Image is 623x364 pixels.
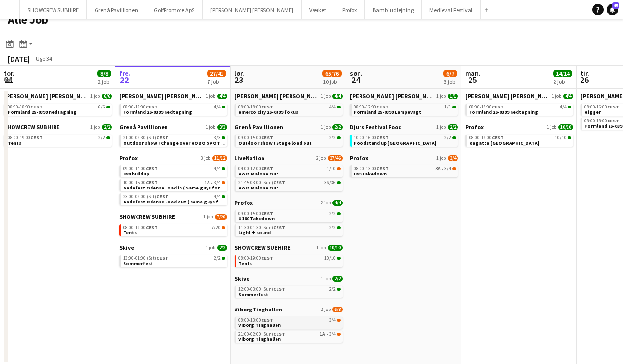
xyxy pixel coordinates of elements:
span: 65/76 [322,70,342,77]
a: 10:00-15:00CEST1A•3/4Gadefest Odense Load in ( Same guys for all 4 dates ) [123,179,225,190]
span: 09:00-15:00 [238,211,273,216]
span: 27/41 [207,70,226,77]
a: Grenå Pavillionen1 job3/3 [119,123,227,131]
a: 08:00-16:00CEST10/10Ragatta [GEOGRAPHIC_DATA] [469,135,571,146]
span: 4/4 [222,167,225,170]
span: ViborgTinghallen [235,306,282,313]
span: 6/6 [106,106,110,108]
span: 1 job [316,245,326,251]
span: 4/4 [329,105,336,109]
div: Profox2 job4/409:00-15:00CEST2/2U160 Takedown11:30-01:30 (Sun)CEST2/2Light + sound [235,199,343,244]
div: Skive1 job2/212:00-03:00 (Sun)CEST2/2Sommerfest [235,275,343,306]
span: 2/2 [106,136,110,139]
span: CEST [273,331,285,337]
div: Profox1 job3/408:00-13:00CEST3A•3/4u80 takedown [350,154,458,179]
a: 09:00-14:00CEST4/4u80 buildup [123,165,225,176]
span: 2/2 [452,136,456,139]
a: Profox1 job10/10 [465,123,573,131]
span: CEST [607,118,619,124]
span: CEST [261,165,273,172]
a: 09:00-15:00CEST2/2U160 Takedown [238,210,341,221]
span: SHOWCREW SUBHIRE [4,123,60,131]
div: Skive1 job2/213:00-01:00 (Sat)CEST2/2Sommerfest [119,244,227,269]
span: 4/4 [332,200,343,206]
span: 4/4 [222,106,225,108]
span: Profox [119,154,138,162]
div: 3 job [444,78,457,85]
span: 6/6 [102,94,112,99]
a: 08:00-18:00CEST4/4emerco city 25-0399 fokus [238,104,341,115]
span: 1 job [552,94,561,99]
span: 2/2 [329,211,336,216]
span: Tents [238,260,252,267]
span: 1 job [206,124,215,130]
span: 2 job [316,155,326,161]
span: 7/20 [211,225,221,230]
span: 4/4 [332,94,343,99]
span: CEST [492,135,504,141]
span: 1 job [547,124,556,130]
span: Formland 25-0399 nedtagning [469,109,538,115]
span: 22 [118,74,131,85]
span: 7/20 [222,226,225,229]
span: 2 job [321,200,331,206]
span: Danny Black Luna [465,93,550,100]
span: 23 [233,74,244,85]
span: 24 [348,74,363,85]
span: CEST [146,104,158,110]
a: 21:00-02:30 (Sat)CEST3/3Outdoor show ! Change over ROBO SPOT Follow spot / Load out [123,135,225,146]
div: 2 job [98,78,111,85]
a: Skive1 job2/2 [235,275,343,282]
span: CEST [156,135,168,141]
div: SHOWCREW SUBHIRE1 job10/1008:00-19:00CEST10/10Tents [235,244,343,275]
span: 6/7 [443,70,457,77]
span: 10/10 [558,124,573,130]
span: 3/4 [329,318,336,323]
span: 08:00-16:00 [469,135,504,140]
a: [PERSON_NAME] [PERSON_NAME]1 job4/4 [119,93,227,100]
span: 2/2 [329,287,336,292]
span: 7/20 [215,214,227,220]
span: 08:00-19:00 [123,225,158,230]
span: Gadefest Odense Load out ( same guys for all 4 dates ) [123,199,251,205]
span: CEST [30,104,42,110]
span: 08:00-18:00 [238,105,273,109]
div: ViborgTinghallen2 job6/808:00-13:00CEST3/4Viborg Tinghallen21:00-02:00 (Sun)CEST1A•3/4Viborg Ting... [235,306,343,345]
span: 09:00-14:00 [123,166,158,171]
span: 21 [2,74,14,85]
span: 45 [612,2,619,9]
a: 13:00-01:00 (Sat)CEST2/2Sommerfest [123,255,225,266]
span: 3/4 [444,166,451,171]
span: 1 job [206,245,215,251]
div: Profox1 job10/1008:00-16:00CEST10/10Ragatta [GEOGRAPHIC_DATA] [465,123,573,148]
span: 1 job [206,94,215,99]
span: 3/4 [448,155,458,161]
span: 10/10 [555,135,567,140]
span: 08:00-13:00 [238,318,273,323]
span: 6/8 [332,307,343,312]
span: fre. [119,69,131,78]
span: Formland 25-0399 Lampevagt [354,109,421,115]
a: 09:00-15:00CEST2/2Outdoor show ! Stage load out [238,135,341,146]
a: 21:45-03:00 (Sun)CEST36/36Post Malone Out [238,179,341,190]
div: 2 job [554,78,572,85]
span: 4/4 [337,106,341,108]
button: Profox [334,0,365,19]
a: SHOWCREW SUBHIRE1 job2/2 [4,123,112,131]
span: CEST [156,255,168,261]
span: 2/2 [337,288,341,291]
span: LiveNation [235,154,264,162]
span: 2/2 [329,135,336,140]
span: CEST [376,135,388,141]
button: SHOWCREW SUBHIRE [20,0,87,19]
span: Tents [123,229,137,236]
span: Grenå Pavillionen [235,123,283,131]
div: 7 job [208,78,226,85]
span: 08:00-13:00 [354,166,388,171]
span: CEST [261,317,273,323]
span: 4/4 [217,94,227,99]
a: 08:00-18:00CEST6/6Formland 25-0399 nedtagning [8,104,110,115]
span: u80 buildup [123,171,149,177]
span: 08:00-18:00 [469,105,504,109]
span: 3/4 [337,333,341,336]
